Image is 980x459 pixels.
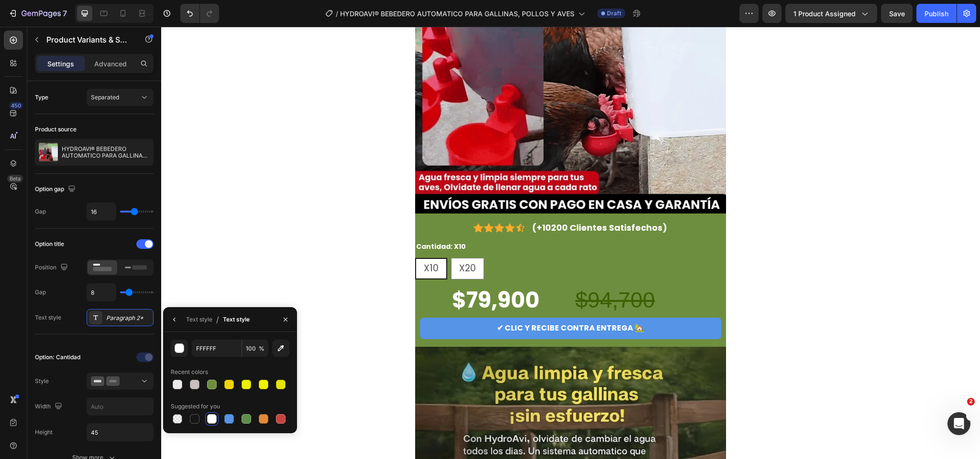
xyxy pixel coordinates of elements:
[94,59,127,69] p: Advanced
[87,203,116,220] input: Auto
[35,93,48,102] div: Type
[35,353,80,362] div: Option: Cantidad
[35,288,46,297] div: Gap
[46,34,128,45] p: Product Variants & Swatches
[35,125,77,134] div: Product source
[223,315,250,324] div: Text style
[161,27,980,459] iframe: Design area
[192,340,242,357] input: Eg: FFFFFF
[7,175,23,182] div: Beta
[87,398,153,415] input: Auto
[336,9,338,19] span: /
[925,9,948,19] div: Publish
[35,183,77,196] div: Option gap
[39,143,58,162] img: product feature img
[793,9,856,19] span: 1 product assigned
[967,398,975,406] span: 2
[186,315,212,324] div: Text style
[62,146,150,159] p: HYDROAVI® BEBEDERO AUTOMATICO PARA GALLINAS, POLLOS Y AVES [PERSON_NAME]
[63,8,67,19] p: 7
[106,314,151,322] div: Paragraph 2*
[889,10,905,18] span: Save
[259,291,560,312] button: <p>✔ CLIC Y RECIBE CONTRA ENTREGA 🏡</p>
[259,344,264,353] span: %
[35,313,61,322] div: Text style
[91,94,119,101] span: Separated
[35,428,53,437] div: Height
[298,235,315,248] span: X20
[264,258,406,289] h2: $79,900
[180,4,219,23] div: Undo/Redo
[35,240,64,248] div: Option title
[4,4,71,23] button: 7
[87,424,153,441] input: Auto
[340,9,574,19] span: HYDROAVI® BEBEDERO AUTOMATICO PARA GALLINAS, POLLOS Y AVES
[35,207,46,216] div: Gap
[254,213,306,227] legend: Cantidad: X10
[171,402,220,411] div: Suggested for you
[263,235,277,248] span: X10
[785,4,877,23] button: 1 product assigned
[336,295,483,309] p: ✔ CLIC Y RECIBE CONTRA ENTREGA 🏡
[414,261,494,286] s: $94,700
[87,89,154,106] button: Separated
[216,314,219,325] span: /
[35,377,49,385] div: Style
[35,400,64,413] div: Width
[881,4,913,23] button: Save
[947,412,970,435] iframe: Intercom live chat
[607,9,621,18] span: Draft
[916,4,957,23] button: Publish
[87,284,116,301] input: Auto
[371,195,506,206] p: (+10200 Clientes Satisfechos)
[35,261,70,274] div: Position
[171,368,208,376] div: Recent colors
[47,59,74,69] p: Settings
[9,102,23,109] div: 450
